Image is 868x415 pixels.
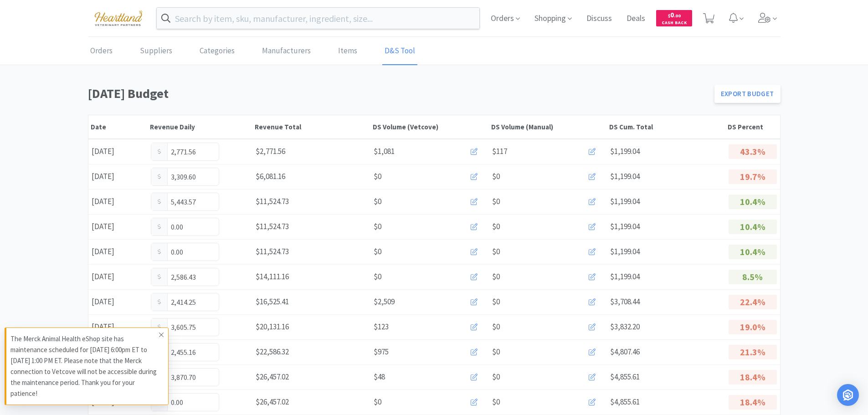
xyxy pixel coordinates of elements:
[729,245,777,259] p: 10.4%
[88,267,148,286] div: [DATE]
[374,396,381,408] span: $0
[88,83,709,104] h1: [DATE] Budget
[373,123,487,131] div: DS Volume (Vetcove)
[729,345,777,359] p: 21.3%
[492,396,500,408] span: $0
[374,195,381,208] span: $0
[256,297,289,307] span: $16,525.41
[729,169,777,184] p: 19.7%
[729,195,777,209] p: 10.4%
[88,192,148,211] div: [DATE]
[610,397,640,407] span: $4,855.61
[610,272,640,282] span: $1,199.04
[374,296,395,308] span: $2,509
[656,6,692,31] a: $0.00Cash Back
[256,372,289,382] span: $26,457.02
[374,220,381,233] span: $0
[256,146,285,156] span: $2,771.56
[197,37,237,65] a: Categories
[623,15,649,23] a: Deals
[662,20,687,26] span: Cash Back
[91,123,145,131] div: Date
[729,395,777,410] p: 18.4%
[492,170,500,183] span: $0
[256,397,289,407] span: $26,457.02
[610,297,640,307] span: $3,708.44
[374,170,381,183] span: $0
[492,296,500,308] span: $0
[583,15,616,23] a: Discuss
[609,123,723,131] div: DS Cum. Total
[256,347,289,357] span: $22,586.32
[674,13,681,19] span: . 00
[610,322,640,332] span: $3,832.20
[256,196,289,206] span: $11,524.73
[728,123,778,131] div: DS Percent
[255,123,369,131] div: Revenue Total
[150,123,250,131] div: Revenue Daily
[610,372,640,382] span: $4,855.61
[492,271,500,283] span: $0
[610,221,640,231] span: $1,199.04
[256,171,285,181] span: $6,081.16
[492,220,500,233] span: $0
[256,221,289,231] span: $11,524.73
[610,246,640,256] span: $1,199.04
[88,167,148,186] div: [DATE]
[729,270,777,284] p: 8.5%
[610,347,640,357] span: $4,807.46
[492,346,500,358] span: $0
[491,123,605,131] div: DS Volume (Manual)
[374,271,381,283] span: $0
[374,145,395,158] span: $1,081
[374,246,381,258] span: $0
[256,246,289,256] span: $11,524.73
[374,321,389,333] span: $123
[88,37,115,65] a: Orders
[157,8,480,29] input: Search by item, sku, manufacturer, ingredient, size...
[88,142,148,161] div: [DATE]
[374,371,385,383] span: $48
[374,346,389,358] span: $975
[729,144,777,159] p: 43.3%
[729,370,777,384] p: 18.4%
[668,10,681,19] span: 0
[138,37,175,65] a: Suppliers
[88,292,148,311] div: [DATE]
[729,320,777,334] p: 19.0%
[492,246,500,258] span: $0
[88,318,148,336] div: [DATE]
[260,37,313,65] a: Manufacturers
[492,145,507,158] span: $117
[256,322,289,332] span: $20,131.16
[256,272,289,282] span: $14,111.16
[610,196,640,206] span: $1,199.04
[492,195,500,208] span: $0
[88,5,149,31] img: cad7bdf275c640399d9c6e0c56f98fd2_10.png
[610,146,640,156] span: $1,199.04
[729,220,777,234] p: 10.4%
[610,171,640,181] span: $1,199.04
[492,321,500,333] span: $0
[10,333,159,399] p: The Merck Animal Health eShop site has maintenance scheduled for [DATE] 6:00pm ET to [DATE] 1:00 ...
[668,13,670,19] span: $
[88,217,148,236] div: [DATE]
[714,85,781,103] a: Export Budget
[88,242,148,261] div: [DATE]
[382,37,417,65] a: D&S Tool
[336,37,360,65] a: Items
[837,384,859,406] div: Open Intercom Messenger
[729,295,777,309] p: 22.4%
[492,371,500,383] span: $0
